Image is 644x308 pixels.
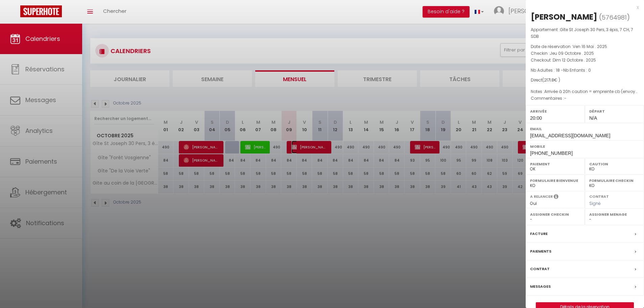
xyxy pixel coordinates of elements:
label: Mobile [530,143,640,150]
p: Checkout : [531,57,639,64]
span: 20:00 [530,115,542,121]
span: N/A [589,115,597,121]
label: Contrat [530,265,550,273]
label: Paiement [530,161,580,167]
span: Gîte St Joseph 30 Pers, 3 épis, 7 CH, 7 SDB [531,27,633,39]
span: Dim 12 Octobre . 2025 [553,57,596,63]
p: Date de réservation : [531,43,639,50]
p: Commentaires : [531,95,639,102]
p: Appartement : [531,26,639,40]
span: Jeu 09 Octobre . 2025 [550,50,594,56]
label: Formulaire Bienvenue [530,177,580,184]
label: Contrat [589,194,609,198]
span: ( € ) [542,77,560,83]
span: Nb Adultes : 18 - [531,67,591,73]
span: - [564,95,567,101]
div: Direct [531,77,639,84]
label: Facture [530,230,548,237]
div: x [526,3,639,11]
label: Email [530,125,640,132]
label: Formulaire Checkin [589,177,640,184]
label: Messages [530,283,551,290]
span: Nb Enfants : 0 [563,67,591,73]
label: Assigner Menage [589,211,640,218]
span: 2171.8 [544,77,554,83]
span: Signé [589,200,601,206]
div: [PERSON_NAME] [531,11,597,22]
label: Arrivée [530,108,580,115]
label: Caution [589,161,640,167]
label: Paiements [530,248,551,255]
span: [PHONE_NUMBER] [530,150,573,156]
span: 5764981 [602,13,627,22]
p: Checkin : [531,50,639,57]
p: Notes : [531,88,639,95]
label: Départ [589,108,640,115]
label: Assigner Checkin [530,211,580,218]
span: Ven 16 Mai . 2025 [573,44,607,49]
span: ( ) [599,13,630,22]
span: [EMAIL_ADDRESS][DOMAIN_NAME] [530,133,610,138]
i: Sélectionner OUI si vous souhaiter envoyer les séquences de messages post-checkout [554,194,558,201]
label: A relancer [530,194,553,199]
